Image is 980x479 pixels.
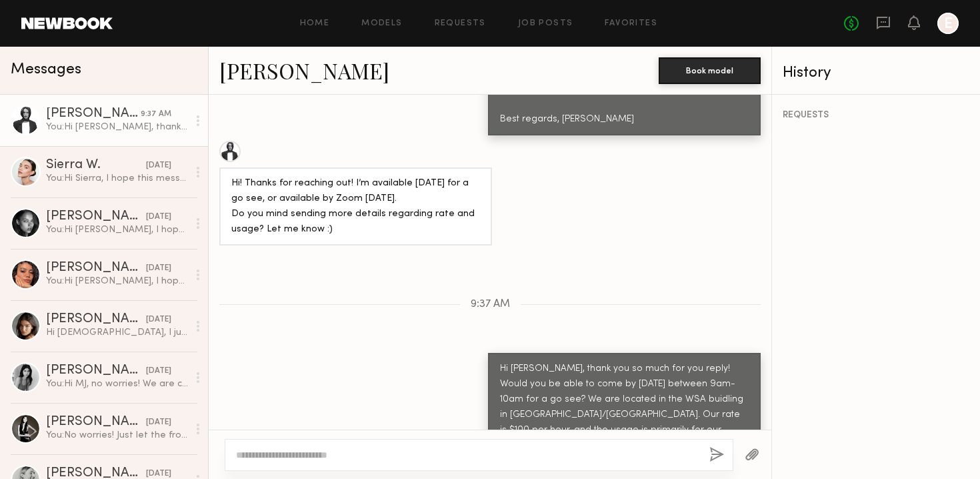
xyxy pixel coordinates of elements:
[231,176,480,237] div: Hi! Thanks for reaching out! I’m available [DATE] for a go see, or available by Zoom [DATE]. Do y...
[300,19,330,28] a: Home
[435,19,486,28] a: Requests
[518,19,573,28] a: Job Posts
[46,223,188,236] div: You: Hi [PERSON_NAME], I hope this message finds you well. I’m reaching out on behalf of [PERSON_...
[146,262,171,275] div: [DATE]
[659,57,761,84] button: Book model
[46,275,188,288] div: You: Hi [PERSON_NAME], I hope this message finds you well. I’m reaching out on behalf of [PERSON_...
[146,416,171,429] div: [DATE]
[46,159,146,172] div: Sierra W.
[46,210,146,223] div: [PERSON_NAME]
[146,159,171,172] div: [DATE]
[605,19,657,28] a: Favorites
[500,362,749,454] div: Hi [PERSON_NAME], thank you so much for you reply! Would you be able to come by [DATE] between 9a...
[46,378,188,390] div: You: Hi MJ, no worries! We are continuously shooting and always looking for additional models - l...
[141,108,171,121] div: 9:37 AM
[46,172,188,185] div: You: Hi Sierra, I hope this message finds you well. I’m reaching out on behalf of [PERSON_NAME], ...
[146,314,171,326] div: [DATE]
[46,121,188,133] div: You: Hi [PERSON_NAME], thank you so much for you reply! Would you be able to come by [DATE] betwe...
[783,65,969,81] div: History
[783,111,969,120] div: REQUESTS
[937,13,959,34] a: E
[11,62,81,77] span: Messages
[46,416,146,429] div: [PERSON_NAME]
[46,107,141,121] div: [PERSON_NAME]
[219,56,389,85] a: [PERSON_NAME]
[46,262,146,275] div: [PERSON_NAME]
[46,326,188,339] div: Hi [DEMOGRAPHIC_DATA], I just signed in!
[146,365,171,378] div: [DATE]
[46,429,188,442] div: You: No worries! Just let the front desk know you're here to see [PERSON_NAME] in 706 when you ar...
[46,364,146,378] div: [PERSON_NAME]
[361,19,402,28] a: Models
[659,64,761,75] a: Book model
[46,313,146,326] div: [PERSON_NAME]
[471,299,510,310] span: 9:37 AM
[146,211,171,223] div: [DATE]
